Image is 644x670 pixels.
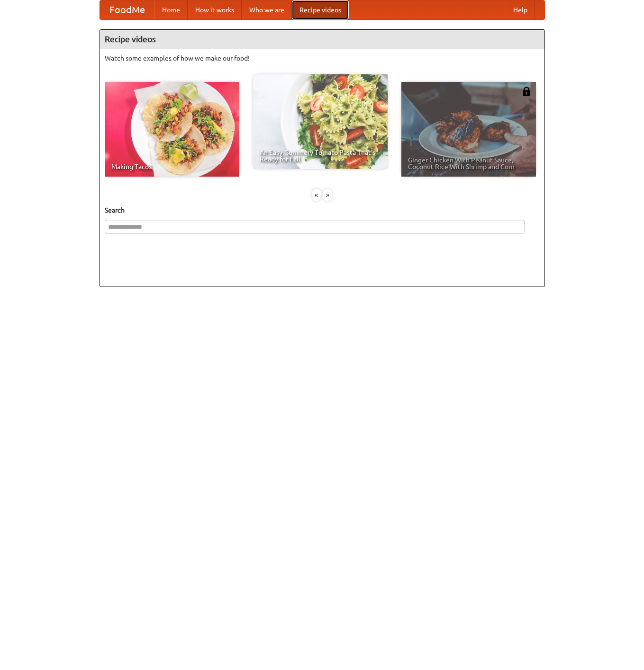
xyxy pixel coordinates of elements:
div: « [312,189,321,201]
a: An Easy, Summery Tomato Pasta That's Ready for Fall [253,74,388,169]
a: Recipe videos [292,0,349,19]
img: 483408.png [522,87,531,96]
h5: Search [105,205,540,215]
p: Watch some examples of how we make our food! [105,54,540,63]
a: Who we are [242,0,292,19]
a: FoodMe [100,0,154,19]
a: Help [506,0,535,19]
a: Making Tacos [105,82,239,177]
span: An Easy, Summery Tomato Pasta That's Ready for Fall [260,149,381,162]
div: » [323,189,332,201]
a: Home [154,0,188,19]
h4: Recipe videos [100,30,544,49]
a: How it works [188,0,242,19]
span: Making Tacos [111,163,233,170]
